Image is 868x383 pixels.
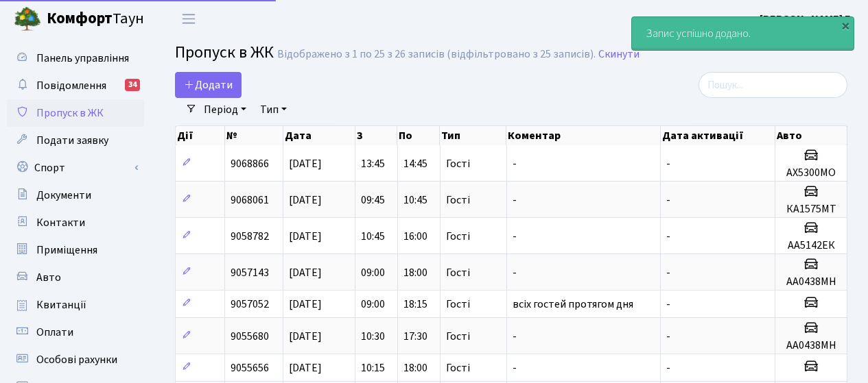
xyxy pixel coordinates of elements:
[184,77,233,92] span: Додати
[403,297,427,312] span: 18:15
[255,98,292,121] a: Тип
[760,12,852,27] b: [PERSON_NAME] Г.
[361,229,385,244] span: 10:45
[231,360,269,375] span: 9055656
[760,11,852,27] a: [PERSON_NAME] Г.
[361,265,385,280] span: 09:00
[36,297,86,312] span: Квитанції
[775,126,847,145] th: Авто
[403,265,427,280] span: 18:00
[446,362,470,373] span: Гості
[231,156,269,171] span: 9068866
[513,229,517,244] span: -
[47,8,144,31] span: Таун
[446,158,470,169] span: Гості
[506,126,661,145] th: Коментар
[231,329,269,344] span: 9055680
[838,18,852,32] div: ×
[666,193,670,208] span: -
[289,297,322,312] span: [DATE]
[361,360,385,375] span: 10:15
[7,127,144,154] a: Подати заявку
[666,297,670,312] span: -
[355,126,398,145] th: З
[231,193,269,208] span: 9068061
[446,267,470,278] span: Гості
[289,156,322,171] span: [DATE]
[175,40,274,64] span: Пропуск в ЖК
[7,346,144,373] a: Особові рахунки
[176,126,225,145] th: Дії
[781,239,841,252] h5: АА5142ЕК
[36,51,129,66] span: Панель управління
[403,193,427,208] span: 10:45
[7,72,144,99] a: Повідомлення34
[231,297,269,312] span: 9057052
[7,209,144,236] a: Контакти
[781,166,841,180] h5: АХ5300МО
[289,265,322,280] span: [DATE]
[513,329,517,344] span: -
[289,193,322,208] span: [DATE]
[36,78,106,93] span: Повідомлення
[7,291,144,319] a: Квитанції
[661,126,775,145] th: Дата активації
[446,195,470,206] span: Гості
[781,339,841,352] h5: АА0438МН
[361,193,385,208] span: 09:45
[361,297,385,312] span: 09:00
[36,188,91,203] span: Документи
[125,79,140,91] div: 34
[7,236,144,264] a: Приміщення
[198,98,252,121] a: Період
[283,126,355,145] th: Дата
[513,193,517,208] span: -
[403,156,427,171] span: 14:45
[361,156,385,171] span: 13:45
[289,229,322,244] span: [DATE]
[403,229,427,244] span: 16:00
[513,265,517,280] span: -
[7,264,144,291] a: Авто
[225,126,283,145] th: №
[513,156,517,171] span: -
[440,126,506,145] th: Тип
[231,265,269,280] span: 9057143
[598,48,640,61] a: Скинути
[397,126,440,145] th: По
[7,319,144,346] a: Оплати
[172,8,206,30] button: Переключити навігацію
[632,17,854,50] div: Запис успішно додано.
[666,329,670,344] span: -
[781,203,841,216] h5: КА1575МТ
[277,48,596,61] div: Відображено з 1 по 25 з 26 записів (відфільтровано з 25 записів).
[699,72,847,98] input: Пошук...
[513,360,517,375] span: -
[36,133,108,148] span: Подати заявку
[231,229,269,244] span: 9058782
[7,45,144,72] a: Панель управління
[36,325,73,340] span: Оплати
[781,275,841,288] h5: АА0438МН
[289,360,322,375] span: [DATE]
[36,215,85,230] span: Контакти
[36,106,104,121] span: Пропуск в ЖК
[7,99,144,127] a: Пропуск в ЖК
[513,297,633,312] span: всіх гостей протягом дня
[7,182,144,209] a: Документи
[403,360,427,375] span: 18:00
[36,270,61,285] span: Авто
[14,5,41,33] img: logo.png
[666,229,670,244] span: -
[289,329,322,344] span: [DATE]
[36,352,117,367] span: Особові рахунки
[47,8,113,29] b: Комфорт
[446,331,470,342] span: Гості
[7,154,144,182] a: Спорт
[403,329,427,344] span: 17:30
[666,156,670,171] span: -
[666,360,670,375] span: -
[361,329,385,344] span: 10:30
[446,299,470,310] span: Гості
[666,265,670,280] span: -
